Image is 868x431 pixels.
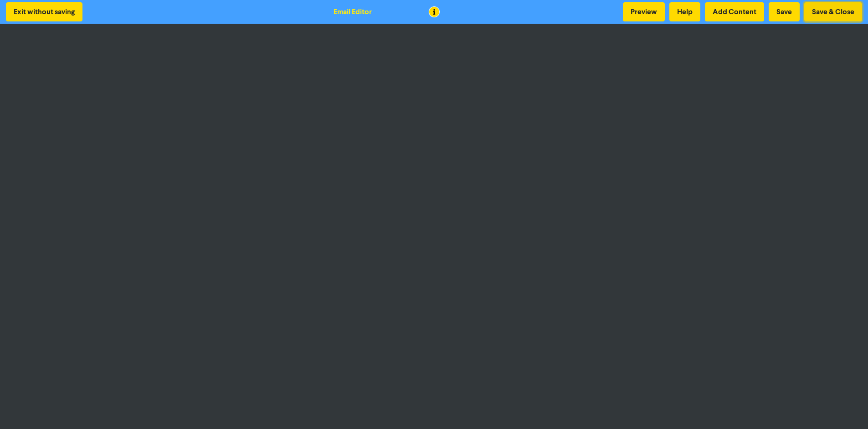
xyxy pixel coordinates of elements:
[705,2,764,21] button: Add Content
[804,2,862,21] button: Save & Close
[623,2,665,21] button: Preview
[334,6,372,17] div: Email Editor
[6,2,82,21] button: Exit without saving
[669,2,700,21] button: Help
[769,2,800,21] button: Save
